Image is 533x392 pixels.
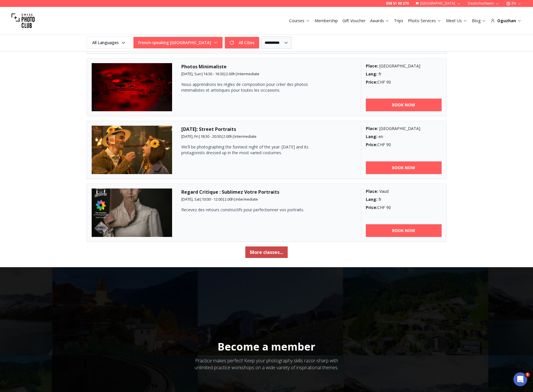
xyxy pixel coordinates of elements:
button: All Cities [225,37,259,48]
b: Place : [366,189,378,194]
button: Blog [470,17,488,25]
img: Photos Minimaliste [92,63,172,112]
p: We'll be photographing the funniest night of the year: [DATE] and its protagonists dressed up in ... [181,144,331,156]
b: BOOK NOW [392,165,415,171]
button: Trips [392,17,406,25]
a: Awards [370,18,389,24]
b: Place : [366,63,378,69]
span: [DATE], Fri [181,134,198,139]
iframe: Intercom live chat [513,372,527,386]
span: [DATE], Sat [181,197,200,202]
a: Meet Us [446,18,467,24]
b: Place : [366,126,378,131]
b: Price : [366,79,377,85]
button: Meet Us [444,17,470,25]
button: Photo Services [406,17,444,25]
small: | | | [181,71,259,76]
h3: [DATE]: Street Portraits [181,126,352,133]
span: Intermediate [236,197,258,202]
h3: Regard Critique : Sublimez Votre Portraits [181,189,352,195]
div: CHF [366,205,442,210]
div: Practice makes perfect! Keep your photography skills razor-sharp with unlimited practice workshop... [188,357,345,371]
div: [GEOGRAPHIC_DATA] [366,63,442,69]
span: 14:30 - 16:30 [203,71,224,76]
a: 058 51 00 270 [386,1,409,6]
p: Recevez des retours constructifs pour perfectionner vos portraits. [181,207,331,213]
button: Awards [368,17,392,25]
img: Swiss photo club [12,9,35,32]
span: [DATE], Sun [181,71,201,76]
a: BOOK NOW [366,161,442,174]
button: More classes... [245,246,288,258]
div: en [366,134,442,140]
span: 90 [386,79,391,85]
a: BOOK NOW [366,99,442,111]
h3: Photos Minimaliste [181,63,352,70]
button: All Languages [87,37,131,49]
small: | | | [181,134,257,139]
div: Oguzhan [491,18,521,24]
a: Blog [472,18,486,24]
b: Lang : [366,197,377,202]
span: Intermediate [234,134,257,139]
b: Lang : [366,71,377,77]
span: Become a member [218,340,315,354]
span: 2.00 h [226,71,235,76]
b: BOOK NOW [392,102,415,108]
img: Halloween: Street Portraits [92,126,172,174]
span: 5 [525,372,530,377]
a: Gift Voucher [342,18,366,24]
small: | | | [181,197,258,202]
span: All Languages [88,37,130,48]
a: Membership [314,18,338,24]
span: Intermediate [237,71,259,76]
span: 10:00 - 12:00 [202,197,223,202]
span: 90 [386,205,391,210]
b: Price : [366,142,377,147]
a: Photo Services [408,18,441,24]
b: BOOK NOW [392,228,415,233]
div: Vaud [366,189,442,194]
a: BOOK NOW [366,224,442,237]
img: Regard Critique : Sublimez Votre Portraits [92,189,172,237]
b: Lang : [366,134,377,139]
div: fr [366,71,442,77]
div: CHF [366,142,442,148]
div: [GEOGRAPHIC_DATA] [366,126,442,131]
b: Price : [366,205,377,210]
div: fr [366,197,442,202]
a: Courses [289,18,310,24]
p: Nous apprendrons les règles de composition pour créer des photos minimalistes et artistiques pour... [181,82,331,93]
button: Membership [312,17,340,25]
span: 2.00 h [223,134,232,139]
span: 90 [386,142,391,147]
button: Courses [287,17,312,25]
button: Gift Voucher [340,17,368,25]
button: French-speaking [GEOGRAPHIC_DATA] [133,37,223,48]
div: CHF [366,79,442,85]
a: Trips [394,18,403,24]
span: 2.00 h [225,197,234,202]
span: 18:30 - 20:30 [200,134,221,139]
